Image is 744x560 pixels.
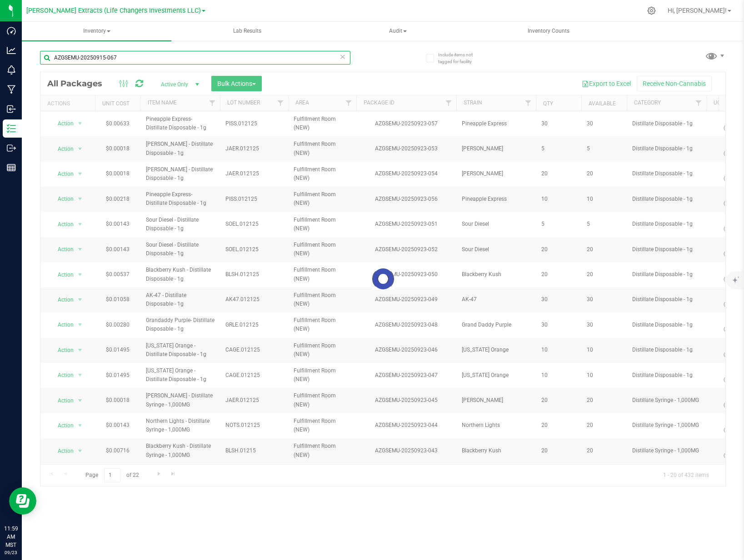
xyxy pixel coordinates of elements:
iframe: Resource center [9,487,36,515]
inline-svg: Inbound [7,104,16,114]
a: Audit [323,22,473,41]
inline-svg: Analytics [7,46,16,55]
inline-svg: Outbound [7,144,16,153]
span: Hi, [PERSON_NAME]! [668,7,727,14]
inline-svg: Dashboard [7,26,16,35]
span: [PERSON_NAME] Extracts (Life Changers Investments LLC) [26,7,201,15]
inline-svg: Reports [7,163,16,172]
a: Inventory [22,22,171,41]
inline-svg: Inventory [7,124,16,133]
div: Manage settings [646,6,657,15]
a: Lab Results [172,22,322,41]
span: Clear [340,51,346,63]
p: 11:59 AM MST [4,525,18,549]
span: Include items not tagged for facility [438,51,484,65]
inline-svg: Monitoring [7,65,16,74]
span: Lab Results [221,27,274,35]
span: Inventory Counts [515,27,582,35]
inline-svg: Manufacturing [7,85,16,94]
input: Search Package ID, Item Name, SKU, Lot or Part Number... [40,51,350,64]
a: Inventory Counts [474,22,623,41]
p: 09/23 [4,549,18,556]
span: Audit [324,22,472,40]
